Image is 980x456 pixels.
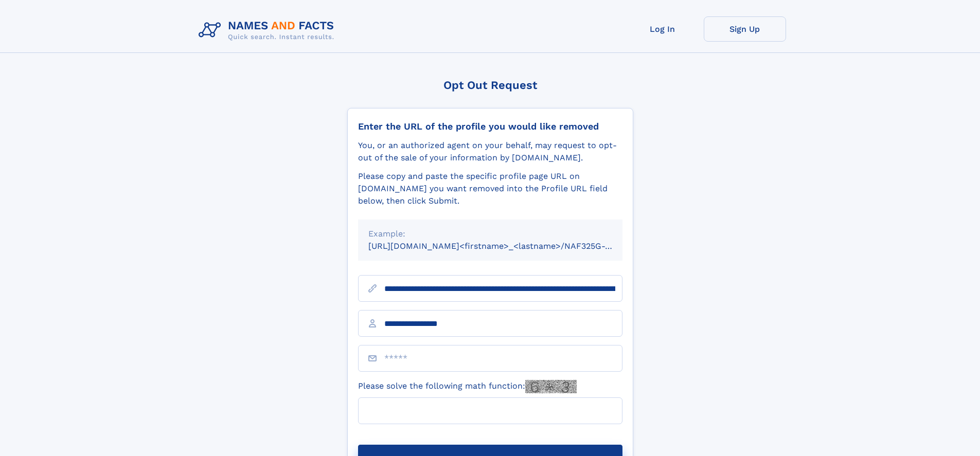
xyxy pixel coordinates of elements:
div: Opt Out Request [347,79,633,92]
small: [URL][DOMAIN_NAME]<firstname>_<lastname>/NAF325G-xxxxxxxx [368,241,642,251]
div: Please copy and paste the specific profile page URL on [DOMAIN_NAME] you want removed into the Pr... [358,170,622,207]
div: Enter the URL of the profile you would like removed [358,121,622,132]
a: Sign Up [704,16,786,42]
div: Example: [368,228,612,240]
div: You, or an authorized agent on your behalf, may request to opt-out of the sale of your informatio... [358,139,622,164]
a: Log In [621,16,704,42]
label: Please solve the following math function: [358,380,577,393]
img: Logo Names and Facts [194,16,343,44]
